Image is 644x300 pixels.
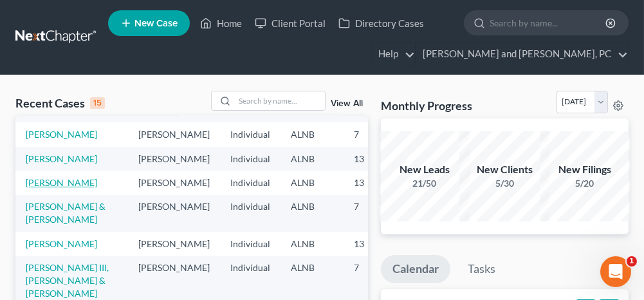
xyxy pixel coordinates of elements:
[627,256,637,267] span: 1
[281,232,344,256] td: ALNB
[26,129,97,140] a: [PERSON_NAME]
[128,147,220,171] td: [PERSON_NAME]
[281,195,344,232] td: ALNB
[600,256,631,287] iframe: Intercom live chat
[26,79,106,116] a: [PERSON_NAME], [PERSON_NAME] & [PERSON_NAME]
[220,147,281,171] td: Individual
[281,171,344,194] td: ALNB
[26,153,97,164] a: [PERSON_NAME]
[331,99,363,108] a: View All
[26,177,97,188] a: [PERSON_NAME]
[344,195,408,232] td: 7
[380,177,470,190] div: 21/50
[194,12,248,35] a: Home
[344,232,408,256] td: 13
[459,162,549,177] div: New Clients
[134,19,178,28] span: New Case
[380,162,470,177] div: New Leads
[281,147,344,171] td: ALNB
[128,195,220,232] td: [PERSON_NAME]
[248,12,332,35] a: Client Portal
[220,232,281,256] td: Individual
[235,91,325,110] input: Search by name...
[128,171,220,194] td: [PERSON_NAME]
[540,162,630,177] div: New Filings
[128,232,220,256] td: [PERSON_NAME]
[15,95,105,111] div: Recent Cases
[456,255,507,283] a: Tasks
[344,171,408,194] td: 13
[381,98,472,113] h3: Monthly Progress
[26,238,97,249] a: [PERSON_NAME]
[332,12,430,35] a: Directory Cases
[490,11,607,35] input: Search by name...
[459,177,549,190] div: 5/30
[220,122,281,146] td: Individual
[90,97,105,109] div: 15
[128,122,220,146] td: [PERSON_NAME]
[540,177,630,190] div: 5/20
[344,147,408,171] td: 13
[381,255,450,283] a: Calendar
[416,42,628,66] a: [PERSON_NAME] and [PERSON_NAME], PC
[220,195,281,232] td: Individual
[281,122,344,146] td: ALNB
[372,42,415,66] a: Help
[344,122,408,146] td: 7
[220,171,281,194] td: Individual
[26,201,106,225] a: [PERSON_NAME] & [PERSON_NAME]
[26,262,109,299] a: [PERSON_NAME] III, [PERSON_NAME] & [PERSON_NAME]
